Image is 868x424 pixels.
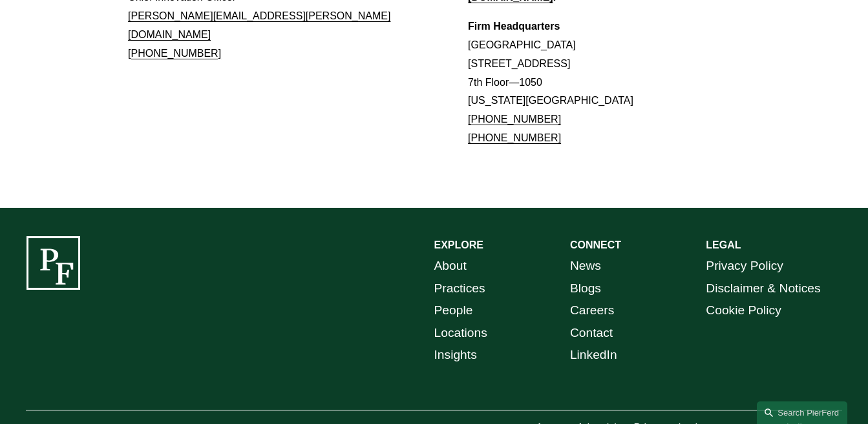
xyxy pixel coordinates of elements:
a: [PHONE_NUMBER] [128,48,221,59]
a: Practices [434,278,485,300]
p: [GEOGRAPHIC_DATA] [STREET_ADDRESS] 7th Floor—1050 [US_STATE][GEOGRAPHIC_DATA] [468,17,740,148]
a: [PERSON_NAME][EMAIL_ADDRESS][PERSON_NAME][DOMAIN_NAME] [128,10,390,40]
a: Blogs [570,278,601,300]
strong: CONNECT [570,239,621,250]
strong: LEGAL [706,239,741,250]
a: Contact [570,322,613,345]
a: Privacy Policy [706,255,783,278]
a: Insights [434,344,477,367]
a: LinkedIn [570,344,617,367]
a: Search this site [757,401,847,424]
a: Careers [570,299,614,322]
a: People [434,299,473,322]
strong: EXPLORE [434,239,483,250]
a: About [434,255,467,278]
a: Locations [434,322,487,345]
strong: Firm Headquarters [468,21,560,32]
a: [PHONE_NUMBER] [468,132,561,143]
a: [PHONE_NUMBER] [468,114,561,125]
a: News [570,255,601,278]
a: Disclaimer & Notices [706,278,820,300]
a: Cookie Policy [706,299,781,322]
